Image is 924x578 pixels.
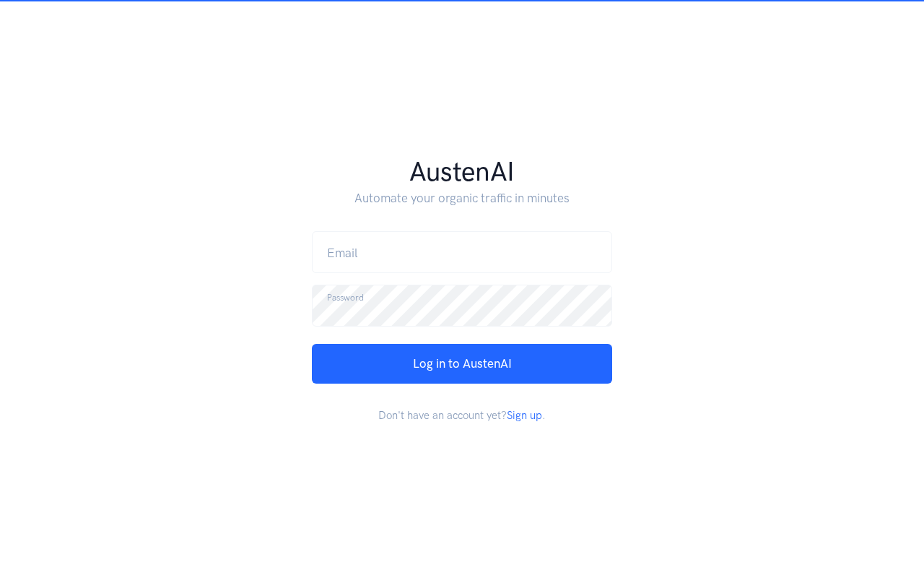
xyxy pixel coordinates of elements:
button: Log in to AustenAI [312,344,613,384]
input: name@address.com [312,231,613,273]
p: Automate your organic traffic in minutes [312,189,613,208]
h1: AustenAI [312,154,613,189]
a: Sign up [507,409,542,422]
p: Don't have an account yet? . [312,407,613,424]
